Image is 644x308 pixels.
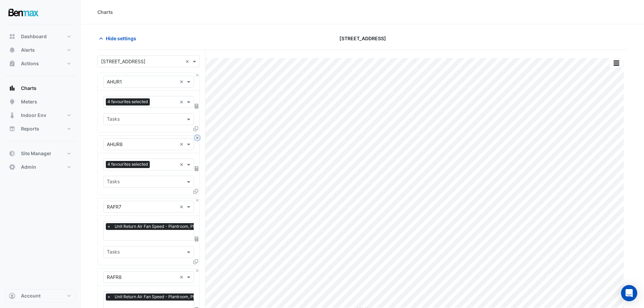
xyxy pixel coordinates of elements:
span: Choose Function [194,103,200,109]
button: Actions [5,57,76,70]
div: Open Intercom Messenger [621,285,637,301]
span: Alerts [21,47,35,53]
app-icon: Actions [9,60,16,67]
span: Clear [180,98,185,105]
span: Account [21,292,41,299]
span: 4 favourites selected [106,98,150,105]
button: Close [195,136,199,140]
button: Dashboard [5,30,76,43]
span: [STREET_ADDRESS] [339,35,386,42]
span: Clone Favourites and Tasks from this Equipment to other Equipment [193,259,198,264]
app-icon: Admin [9,164,16,170]
span: Reports [21,125,39,132]
span: Clone Favourites and Tasks from this Equipment to other Equipment [193,188,198,194]
span: Choose Function [194,166,200,171]
button: Alerts [5,43,76,57]
button: Close [195,73,199,77]
span: Clear [180,78,185,85]
span: Unit Return Air Fan Speed - Plantroom, Plantroom [113,293,212,300]
span: Actions [21,60,39,67]
span: Clear [180,203,185,210]
button: Indoor Env [5,109,76,122]
span: Dashboard [21,33,47,40]
div: Tasks [106,178,120,187]
span: Site Manager [21,150,51,157]
button: Hide settings [97,32,141,44]
app-icon: Alerts [9,47,16,53]
img: Company Logo [8,5,39,19]
button: Reports [5,122,76,136]
span: Meters [21,98,37,105]
span: Hide settings [106,35,136,42]
div: Charts [97,8,113,16]
app-icon: Indoor Env [9,112,16,119]
span: × [106,223,112,230]
span: Indoor Env [21,112,46,119]
button: Site Manager [5,147,76,160]
div: Tasks [106,248,120,257]
app-icon: Meters [9,98,16,105]
button: More Options [610,59,623,67]
span: Choose Function [194,236,200,242]
span: Clear [180,274,185,281]
button: Close [195,268,199,273]
app-icon: Site Manager [9,150,16,157]
span: × [106,293,112,300]
app-icon: Reports [9,125,16,132]
app-icon: Dashboard [9,33,16,40]
span: 4 favourites selected [106,161,150,168]
span: Unit Return Air Fan Speed - Plantroom, Plantroom [113,223,212,230]
span: Clear [185,58,191,65]
button: Charts [5,81,76,95]
span: Admin [21,164,36,170]
span: Clone Favourites and Tasks from this Equipment to other Equipment [193,126,198,132]
span: Charts [21,85,37,92]
div: Tasks [106,115,120,124]
button: Account [5,289,76,303]
span: Clear [180,141,185,148]
button: Close [195,198,199,203]
span: Clear [180,161,185,168]
button: Meters [5,95,76,109]
button: Admin [5,160,76,174]
app-icon: Charts [9,85,16,92]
